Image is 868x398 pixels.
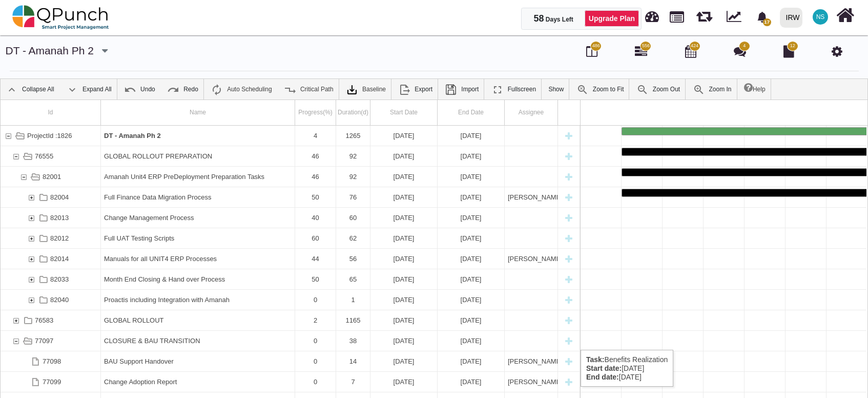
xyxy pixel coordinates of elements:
[508,187,554,207] div: [PERSON_NAME].khan
[279,79,339,99] a: Critical Path
[336,167,370,187] div: 92
[786,9,800,27] div: IRW
[104,331,292,351] div: CLOSURE & BAU TRANSITION
[101,249,295,269] div: Manuals for all UNIT4 ERP Processes
[586,355,605,364] b: Task:
[505,249,558,269] div: Hassan Saleem
[6,45,94,56] a: DT - Amanah Ph 2
[339,372,367,392] div: 7
[561,331,576,351] div: New task
[763,18,771,26] span: 17
[533,13,544,24] span: 58
[571,79,629,99] a: Zoom to Fit
[336,228,370,248] div: 62
[1,290,101,310] div: 82040
[807,1,834,33] a: NS
[12,2,109,33] img: qpunch-sp.fa6292f.png
[43,167,61,187] div: 82001
[1,167,101,187] div: 82001
[346,84,358,96] img: klXqkY5+JZAPre7YVMJ69SE9vgHW7RkaA9STpDBCRd8F60lk8AdY5g6cgTfGkm3cV0d3FrcCHw7UyPBLKa18SAFZQOCAmAAAA...
[670,7,684,23] span: Projects
[61,79,117,99] a: Expand All
[66,84,78,96] img: ic_expand_all_24.71e1805.png
[374,167,434,187] div: [DATE]
[295,310,336,330] div: 2
[1,310,101,330] div: 76583
[35,331,53,351] div: 77097
[298,351,333,371] div: 0
[295,228,336,248] div: 60
[101,331,295,351] div: CLOSURE & BAU TRANSITION
[813,9,828,25] span: Nadeem Sheikh
[124,84,136,96] img: ic_undo_24.4502e76.png
[374,126,434,146] div: [DATE]
[546,16,573,23] span: Days Left
[374,290,434,310] div: [DATE]
[438,310,505,330] div: 12-12-2028
[370,290,438,310] div: 28-07-2025
[441,126,501,146] div: [DATE]
[339,208,367,228] div: 60
[1,126,580,146] div: Task: DT - Amanah Ph 2 Start date: 27-06-2025 End date: 12-12-2028
[43,351,61,371] div: 77098
[295,331,336,351] div: 0
[1,228,101,248] div: 82012
[339,167,367,187] div: 92
[1,372,580,392] div: Task: Change Adoption Report Start date: 30-06-2028 End date: 06-07-2028
[167,84,179,96] img: ic_redo_24.f94b082.png
[339,351,367,371] div: 14
[734,45,746,57] i: Punch Discussion
[50,187,69,207] div: 82004
[370,100,438,125] div: Start Date
[295,351,336,371] div: 0
[101,187,295,207] div: Full Finance Data Migration Process
[576,84,589,96] img: ic_zoom_to_fit_24.130db0b.png
[339,269,367,289] div: 65
[374,187,434,207] div: [DATE]
[586,373,619,381] b: End date:
[298,126,333,146] div: 4
[561,146,576,166] div: New task
[295,126,336,146] div: 4
[339,187,367,207] div: 76
[101,372,295,392] div: Change Adoption Report
[370,187,438,207] div: 27-06-2025
[43,372,61,392] div: 77099
[284,84,296,96] img: ic_critical_path_24.b7f2986.png
[635,45,647,57] i: Gantt
[586,45,597,57] i: Board
[693,84,705,96] img: ic_zoom_in.48fceee.png
[491,84,504,96] img: ic_fullscreen_24.81ea589.png
[298,310,333,330] div: 2
[298,187,333,207] div: 50
[1,351,101,371] div: 77098
[1,126,101,146] div: ProjectId :1826
[688,79,737,99] a: Zoom In
[561,228,576,248] div: New task
[370,310,438,330] div: 05-10-2025
[561,187,576,207] div: New task
[104,132,161,140] b: DT - Amanah Ph 2
[721,1,751,34] div: Dynamic Report
[295,249,336,269] div: 44
[101,208,295,228] div: Change Management Process
[336,310,370,330] div: 1165
[1,249,580,269] div: Task: Manuals for all UNIT4 ERP Processes Start date: 18-07-2025 End date: 11-09-2025
[339,228,367,248] div: 62
[438,290,505,310] div: 28-07-2025
[685,45,696,57] i: Calendar
[298,269,333,289] div: 50
[374,146,434,166] div: [DATE]
[1,351,580,372] div: Task: BAU Support Handover Start date: 16-06-2028 End date: 29-06-2028
[298,228,333,248] div: 60
[295,167,336,187] div: 46
[336,290,370,310] div: 1
[50,228,69,248] div: 82012
[585,10,639,27] a: Upgrade Plan
[119,79,160,99] a: Undo
[486,79,541,99] a: Fullscreen
[1,228,580,249] div: Task: Full UAT Testing Scripts Start date: 18-07-2025 End date: 17-09-2025
[438,351,505,371] div: 29-06-2028
[441,167,501,187] div: [DATE]
[50,208,69,228] div: 82013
